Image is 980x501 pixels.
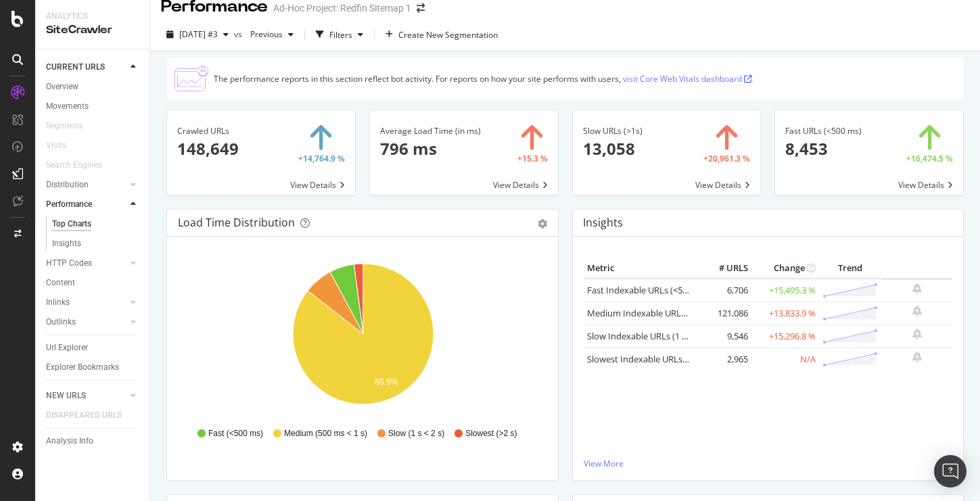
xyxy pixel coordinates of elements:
[46,315,126,329] a: Outlinks
[751,302,819,325] td: +13,833.9 %
[46,158,102,172] div: Search Engines
[46,276,75,290] div: Content
[52,237,140,251] a: Insights
[912,352,922,362] div: bell-plus
[587,307,741,319] a: Medium Indexable URLs (500 ms < 1 s)
[934,455,966,487] div: Open Intercom Messenger
[380,24,503,45] button: Create New Segmentation
[178,216,295,229] div: Load Time Distribution
[46,434,93,448] div: Analysis Info
[46,80,140,94] a: Overview
[751,325,819,348] td: +15,296.8 %
[46,360,140,375] a: Explorer Bookmarks
[46,256,92,270] div: HTTP Codes
[46,60,126,74] a: CURRENT URLS
[52,217,140,231] a: Top Charts
[273,1,411,15] div: Ad-Hoc Project: Redfin Sitemap 1
[46,60,105,74] div: CURRENT URLS
[697,302,751,325] td: 121,086
[538,219,547,229] div: gear
[46,276,140,290] a: Content
[584,458,953,469] a: View More
[245,28,283,40] span: Previous
[697,348,751,371] td: 2,965
[174,66,208,91] img: CjTTJyXI.png
[583,214,623,232] h4: Insights
[819,258,881,279] th: Trend
[417,3,425,13] div: arrow-right-arrow-left
[284,428,367,439] span: Medium (500 ms < 1 s)
[398,29,498,41] span: Create New Segmentation
[46,408,122,423] div: DISAPPEARED URLS
[46,389,126,403] a: NEW URLS
[623,73,754,85] a: visit Core Web Vitals dashboard .
[751,279,819,302] td: +15,495.3 %
[214,73,754,85] div: The performance reports in this section reflect bot activity. For reports on how your site perfor...
[751,258,819,279] th: Change
[46,178,89,192] div: Distribution
[46,341,140,355] a: Url Explorer
[179,28,218,40] span: 2025 Sep. 4th #3
[178,258,547,415] svg: A chart.
[46,256,126,270] a: HTTP Codes
[46,360,119,375] div: Explorer Bookmarks
[388,428,444,439] span: Slow (1 s < 2 s)
[465,428,517,439] span: Slowest (>2 s)
[46,80,78,94] div: Overview
[46,341,88,355] div: Url Explorer
[46,119,83,133] div: Segments
[310,24,369,45] button: Filters
[161,24,234,45] button: [DATE] #3
[584,258,698,279] th: Metric
[46,434,140,448] a: Analysis Info
[46,22,139,38] div: SiteCrawler
[46,295,126,310] a: Inlinks
[587,330,708,342] a: Slow Indexable URLs (1 s < 2 s)
[46,139,80,153] a: Visits
[912,283,922,294] div: bell-plus
[912,306,922,316] div: bell-plus
[46,158,116,172] a: Search Engines
[46,315,76,329] div: Outlinks
[208,428,263,439] span: Fast (<500 ms)
[52,217,91,231] div: Top Charts
[697,258,751,279] th: # URLS
[329,29,352,41] div: Filters
[46,99,140,114] a: Movements
[697,279,751,302] td: 6,706
[46,408,135,423] a: DISAPPEARED URLS
[46,389,86,403] div: NEW URLS
[46,197,92,212] div: Performance
[697,325,751,348] td: 9,546
[751,348,819,371] td: N/A
[46,295,70,310] div: Inlinks
[46,139,66,153] div: Visits
[46,178,126,192] a: Distribution
[46,119,96,133] a: Segments
[245,24,299,45] button: Previous
[46,11,139,22] div: Analytics
[52,237,81,251] div: Insights
[912,329,922,339] div: bell-plus
[46,197,126,212] a: Performance
[234,28,245,40] span: vs
[587,284,709,296] a: Fast Indexable URLs (<500 ms)
[46,99,89,114] div: Movements
[375,377,398,387] text: 85.5%
[587,353,705,365] a: Slowest Indexable URLs (>2 s)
